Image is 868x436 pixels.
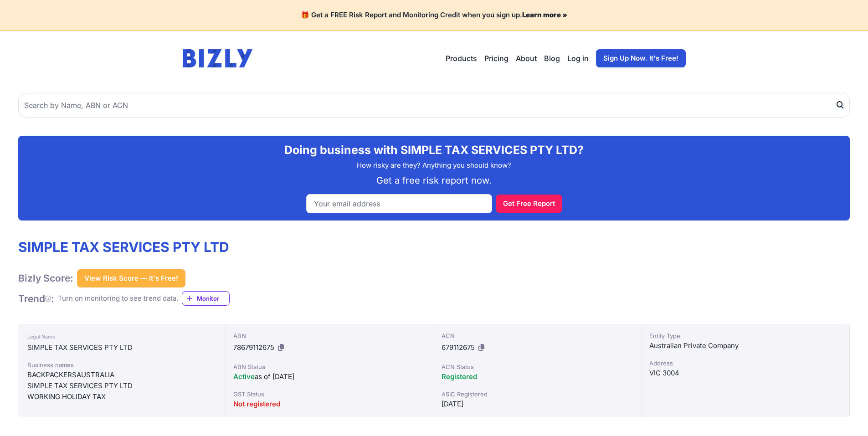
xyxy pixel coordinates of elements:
h1: Trend : [18,292,54,305]
div: ACN [442,331,634,340]
span: Monitor [197,294,229,303]
div: ABN Status [233,362,426,371]
div: ABN [233,331,426,340]
div: as of [DATE] [233,371,426,382]
div: Entity Type [649,331,842,340]
h1: Bizly Score: [18,272,73,284]
a: Pricing [484,53,508,64]
div: ACN Status [442,362,634,371]
div: VIC 3004 [649,368,842,379]
div: Australian Private Company [649,340,842,351]
span: 679112675 [442,343,475,352]
div: Address [649,359,842,368]
div: WORKING HOLIDAY TAX [27,391,216,402]
input: Search by Name, ABN or ACN [18,93,850,118]
a: Blog [544,53,560,64]
button: View Risk Score — It's Free! [77,269,185,287]
span: Not registered [233,400,280,408]
div: Legal Name [27,331,216,342]
button: Get Free Report [496,195,562,213]
div: BACKPACKERSAUSTRALIA [27,369,216,380]
div: Business names [27,360,216,369]
div: SIMPLE TAX SERVICES PTY LTD [27,380,216,391]
div: SIMPLE TAX SERVICES PTY LTD [27,342,216,353]
p: How risky are they? Anything you should know? [26,160,842,171]
div: GST Status [233,390,426,399]
span: Active [233,372,255,381]
div: Turn on monitoring to see trend data. [58,293,178,304]
a: Learn more » [522,10,567,19]
h1: SIMPLE TAX SERVICES PTY LTD [18,239,230,255]
button: Products [446,53,477,64]
div: ASIC Registered [442,390,634,399]
a: Monitor [182,291,230,306]
a: Sign Up Now. It's Free! [596,49,686,67]
p: Get a free risk report now. [26,174,842,187]
input: Your email address [306,194,492,213]
a: Log in [567,53,589,64]
span: Registered [442,372,477,381]
span: 78679112675 [233,343,274,352]
a: About [516,53,537,64]
h4: 🎁 Get a FREE Risk Report and Monitoring Credit when you sign up. [11,11,857,20]
div: [DATE] [442,399,634,410]
h2: Doing business with SIMPLE TAX SERVICES PTY LTD? [26,143,842,157]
